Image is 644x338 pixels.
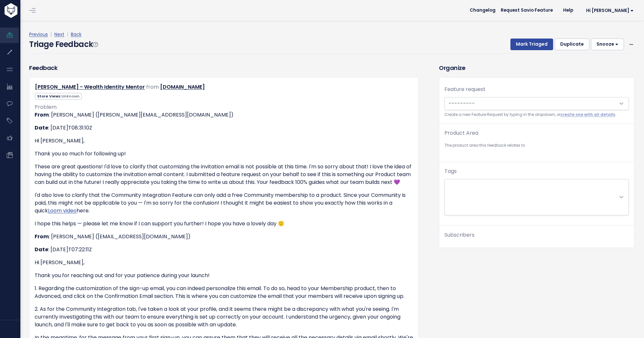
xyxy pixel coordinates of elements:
[560,112,615,117] a: create one with all details
[444,142,629,149] small: The product area this feedback relates to
[496,6,558,15] a: Request Savio Feature
[35,259,413,266] p: Hi [PERSON_NAME],
[439,63,634,72] h3: Organize
[29,31,48,38] a: Previous
[444,111,629,118] small: Create a new Feature Request by typing in the dropdown, or .
[61,94,80,99] span: Unknown
[578,6,639,16] a: Hi [PERSON_NAME]
[35,246,48,253] strong: Date
[29,63,57,72] h3: Feedback
[66,31,70,38] span: |
[35,111,413,119] p: : [PERSON_NAME] ([PERSON_NAME][EMAIL_ADDRESS][DOMAIN_NAME])
[35,111,49,118] strong: From
[555,39,589,50] button: Duplicate
[35,191,413,215] p: I'd also love to clarify that the Community Integration Feature can only add a free Community mem...
[35,83,145,91] a: [PERSON_NAME] - Wealth Identity Mentor
[444,231,475,239] span: Subscribers
[586,8,634,13] span: Hi [PERSON_NAME]
[35,124,413,132] p: : [DATE]T08:31:10Z
[444,85,486,93] label: Feature request
[35,124,48,131] strong: Date
[510,39,553,50] button: Mark Triaged
[35,150,413,158] p: Thank you so much for following up!
[470,8,496,13] span: Changelog
[54,31,64,38] a: Next
[35,103,57,111] span: Problem
[160,83,205,91] a: [DOMAIN_NAME]
[35,246,413,253] p: : [DATE]T07:22:11Z
[444,129,478,137] label: Product Area
[35,220,413,228] p: I hope this helps — please let me know if I can support you further! I hope you have a lovely day 🙂
[35,163,413,186] p: These are great questions! I'd love to clarify that customizing the invitation email is not possi...
[3,3,53,18] img: logo-white.9d6f32f41409.svg
[35,233,413,241] p: : [PERSON_NAME] ([EMAIL_ADDRESS][DOMAIN_NAME])
[35,305,413,329] p: 2. As for the Community Integration tab, I've taken a look at your profile, and it seems there mi...
[35,272,413,279] p: Thank you for reaching out and for your patience during your launch!
[35,93,82,100] span: Store Views:
[29,39,98,50] h4: Triage Feedback
[146,83,159,91] span: from
[49,31,53,38] span: |
[48,207,77,214] a: Loom video
[591,39,624,50] button: Snooze
[444,167,457,175] label: Tags
[71,31,82,38] a: Back
[558,6,578,15] a: Help
[35,233,49,240] strong: From
[35,285,413,300] p: 1. Regarding the customization of the sign-up email, you can indeed personalize this email. To do...
[35,137,413,145] p: Hi [PERSON_NAME],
